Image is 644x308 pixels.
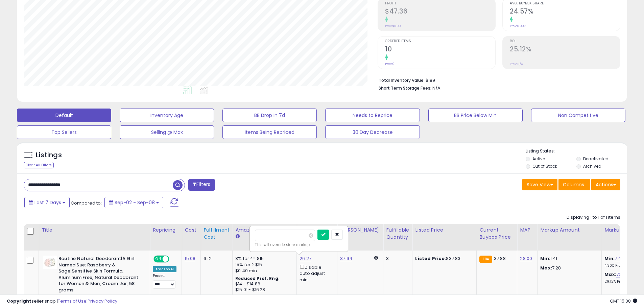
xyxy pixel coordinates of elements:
small: Prev: 0.00% [510,24,526,28]
span: Profit [385,2,495,5]
div: Fulfillable Quantity [386,227,409,241]
button: Items Being Repriced [222,125,317,139]
label: Out of Stock [532,163,557,169]
span: Compared to: [71,200,102,206]
button: Sep-02 - Sep-08 [104,197,163,208]
a: Terms of Use [58,298,87,304]
small: Prev: N/A [510,62,523,66]
div: This will override store markup [255,241,343,248]
button: Filters [188,179,215,191]
small: FBA [479,256,492,263]
div: Disable auto adjust min [300,263,332,283]
div: $37.83 [415,256,471,262]
h2: $47.36 [385,7,495,17]
li: $189 [379,76,615,84]
div: Cost [185,227,198,234]
a: 28.00 [520,255,532,262]
div: 6.12 [204,256,227,262]
p: Listing States: [526,148,627,155]
b: Max: [604,271,616,278]
a: 26.27 [300,255,311,262]
span: 37.88 [494,255,506,262]
div: 3 [386,256,407,262]
img: 311K3onqJaL._SL40_.jpg [43,256,57,269]
label: Archived [583,163,601,169]
button: BB Drop in 7d [222,109,317,122]
button: Last 7 Days [24,197,70,208]
b: Reduced Prof. Rng. [235,276,280,281]
h5: Listings [36,150,62,160]
span: N/A [432,85,440,91]
div: $0.40 min [235,268,291,274]
small: Prev: 0 [385,62,395,66]
div: Repricing [153,227,179,234]
button: Top Sellers [17,125,111,139]
h2: 24.57% [510,7,620,17]
span: OFF [168,256,179,262]
div: Fulfillment Cost [204,227,230,241]
b: Short Term Storage Fees: [379,85,431,91]
span: Ordered Items [385,40,495,43]
b: Listed Price: [415,255,446,262]
span: Avg. Buybox Share [510,2,620,5]
div: Clear All Filters [24,162,54,168]
button: Actions [591,179,620,190]
h2: 10 [385,45,495,54]
a: Privacy Policy [88,298,117,304]
button: BB Price Below Min [428,109,523,122]
div: Amazon AI [153,266,176,272]
button: Save View [522,179,557,190]
span: Sep-02 - Sep-08 [115,199,155,206]
button: Columns [558,179,590,190]
div: $15.01 - $16.28 [235,287,291,293]
p: 7.28 [540,265,596,271]
div: Listed Price [415,227,474,234]
button: Selling @ Max [120,125,214,139]
h2: 25.12% [510,45,620,54]
span: ROI [510,40,620,43]
div: Title [42,227,147,234]
a: 37.94 [340,255,352,262]
span: Last 7 Days [34,199,61,206]
label: Active [532,156,545,162]
small: Prev: $0.00 [385,24,401,28]
div: 15% for > $15 [235,262,291,268]
div: seller snap | | [7,298,117,305]
div: MAP [520,227,534,234]
p: 1.41 [540,256,596,262]
span: ON [154,256,163,262]
span: 2025-09-16 15:08 GMT [610,298,637,304]
button: Default [17,109,111,122]
div: Current Buybox Price [479,227,514,241]
a: 15.08 [185,255,195,262]
b: Min: [604,255,615,262]
strong: Max: [540,265,552,271]
a: 73.27 [616,271,628,278]
button: Non Competitive [531,109,625,122]
small: Amazon Fees. [235,234,239,240]
div: $14 - $14.86 [235,281,291,287]
div: Markup Amount [540,227,599,234]
div: [PERSON_NAME] [340,227,380,234]
b: Total Inventory Value: [379,77,425,83]
button: Needs to Reprice [325,109,420,122]
div: Displaying 1 to 1 of 1 items [567,214,620,221]
b: Routine Natural Deodorant|A Girl Named Sue: Raspberry & Sage|Sensitive Skin Formula, Aluminum Fre... [58,256,141,295]
div: Preset: [153,274,176,289]
strong: Min: [540,255,550,262]
button: 30 Day Decrease [325,125,420,139]
strong: Copyright [7,298,31,304]
span: Columns [563,181,584,188]
div: 8% for <= $15 [235,256,291,262]
label: Deactivated [583,156,609,162]
a: 7.49 [615,255,624,262]
div: Amazon Fees [235,227,294,234]
button: Inventory Age [120,109,214,122]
